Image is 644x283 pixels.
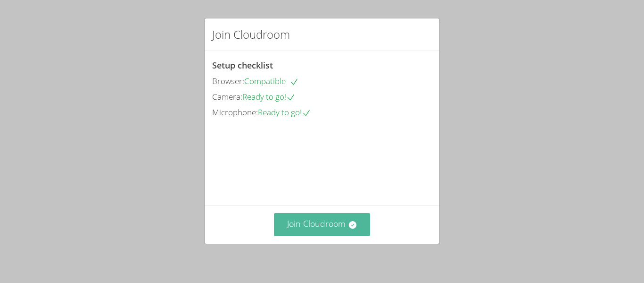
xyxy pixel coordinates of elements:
span: Compatible [244,76,299,86]
span: Ready to go! [242,91,296,102]
span: Browser: [212,76,244,86]
span: Microphone: [212,107,258,118]
button: Join Cloudroom [274,213,371,236]
span: Camera: [212,91,242,102]
span: Setup checklist [212,60,273,71]
h2: Join Cloudroom [212,26,290,43]
span: Ready to go! [258,107,311,118]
